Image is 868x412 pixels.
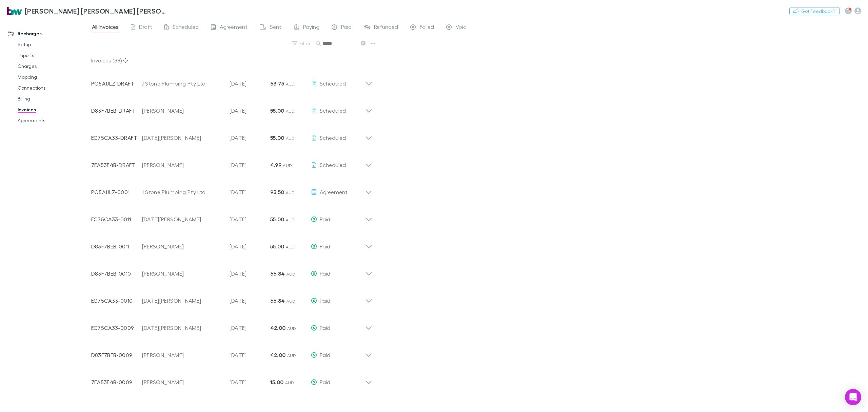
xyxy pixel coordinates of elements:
span: Agreement [220,23,248,32]
strong: 42.00 [270,352,286,358]
span: Paid [320,216,330,222]
span: Scheduled [320,162,346,168]
span: Paid [320,352,330,358]
p: [DATE] [230,134,270,142]
span: Sent [270,23,281,32]
div: [DATE][PERSON_NAME] [142,324,223,332]
div: [PERSON_NAME] [142,351,223,359]
div: D83F7BEB-0010[PERSON_NAME][DATE]66.84 AUDPaid [86,257,378,284]
a: Invoices [11,104,97,115]
a: Setup [11,39,97,50]
span: AUD [287,326,296,331]
strong: 55.00 [270,243,284,250]
a: Billing [11,93,97,104]
p: [DATE] [230,269,270,278]
span: AUD [285,380,294,385]
span: AUD [283,163,292,168]
p: [DATE] [230,297,270,305]
span: Paid [320,270,330,277]
span: Paying [303,23,319,32]
div: PO5AJJLZ-DRAFTJ Stone Plumbing Pty Ltd[DATE]63.75 AUDScheduled [86,67,378,94]
a: Mapping [11,72,97,82]
strong: 55.00 [270,216,284,223]
div: [PERSON_NAME] [142,242,223,250]
p: D83F7BEB-0010 [91,269,142,278]
button: Filter [289,39,315,48]
p: EC75CA33-0011 [91,215,142,223]
span: Paid [320,324,330,331]
div: [DATE][PERSON_NAME] [142,134,223,142]
div: 7EA53F4B-DRAFT[PERSON_NAME][DATE]4.99 AUDScheduled [86,149,378,176]
p: EC75CA33-0009 [91,324,142,332]
p: [DATE] [230,79,270,88]
span: AUD [287,299,296,304]
div: [PERSON_NAME] [142,378,223,386]
div: PO5AJJLZ-0001J Stone Plumbing Pty Ltd[DATE]93.50 AUDAgreement [86,176,378,203]
p: [DATE] [230,378,270,386]
strong: 93.50 [270,189,284,195]
a: Connections [11,82,97,93]
h3: [PERSON_NAME] [PERSON_NAME] [PERSON_NAME] Partners [25,7,168,15]
p: D83F7BEB-0009 [91,351,142,359]
p: [DATE] [230,161,270,169]
span: All invoices [92,23,119,32]
div: [DATE][PERSON_NAME] [142,297,223,305]
p: D83F7BEB-0011 [91,242,142,250]
span: AUD [286,81,295,87]
strong: 55.00 [270,107,284,114]
div: 7EA53F4B-0009[PERSON_NAME][DATE]15.00 AUDPaid [86,366,378,393]
p: 7EA53F4B-DRAFT [91,161,142,169]
p: [DATE] [230,324,270,332]
a: Agreements [11,115,97,126]
a: Recharges [1,28,97,39]
span: Paid [320,243,330,249]
strong: 55.00 [270,134,284,141]
strong: 4.99 [270,162,281,168]
strong: 66.84 [270,270,285,277]
p: EC75CA33-0010 [91,297,142,305]
div: D83F7BEB-DRAFT[PERSON_NAME][DATE]55.00 AUDScheduled [86,94,378,121]
div: [PERSON_NAME] [142,269,223,278]
span: AUD [286,136,295,141]
span: Failed [420,23,434,32]
span: AUD [287,271,296,277]
strong: 42.00 [270,324,286,331]
a: [PERSON_NAME] [PERSON_NAME] [PERSON_NAME] Partners [3,3,172,19]
span: AUD [286,109,295,114]
div: J Stone Plumbing Pty Ltd [142,79,223,88]
div: EC75CA33-DRAFT[DATE][PERSON_NAME][DATE]55.00 AUDScheduled [86,121,378,149]
span: AUD [286,217,295,222]
p: 7EA53F4B-0009 [91,378,142,386]
span: Agreement [320,189,348,195]
div: EC75CA33-0011[DATE][PERSON_NAME][DATE]55.00 AUDPaid [86,203,378,230]
span: Scheduled [173,23,199,32]
strong: 63.75 [270,80,284,87]
p: PO5AJJLZ-0001 [91,188,142,196]
a: Imports [11,50,97,61]
a: Charges [11,61,97,72]
p: PO5AJJLZ-DRAFT [91,79,142,88]
span: Paid [320,297,330,304]
p: [DATE] [230,242,270,250]
div: J Stone Plumbing Pty Ltd [142,188,223,196]
span: AUD [287,353,296,358]
button: Got Feedback? [789,7,840,15]
span: Scheduled [320,107,346,114]
span: AUD [286,190,295,195]
img: Brewster Walsh Waters Partners's Logo [7,7,22,15]
span: AUD [286,244,295,249]
p: EC75CA33-DRAFT [91,134,142,142]
span: Refunded [374,23,398,32]
div: Open Intercom Messenger [845,389,861,405]
strong: 66.84 [270,297,285,304]
div: EC75CA33-0009[DATE][PERSON_NAME][DATE]42.00 AUDPaid [86,312,378,339]
span: Draft [139,23,152,32]
div: [DATE][PERSON_NAME] [142,215,223,223]
div: [PERSON_NAME] [142,107,223,115]
span: Void [456,23,467,32]
div: EC75CA33-0010[DATE][PERSON_NAME][DATE]66.84 AUDPaid [86,284,378,312]
p: [DATE] [230,351,270,359]
div: D83F7BEB-0009[PERSON_NAME][DATE]42.00 AUDPaid [86,339,378,366]
p: [DATE] [230,188,270,196]
span: Paid [341,23,352,32]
